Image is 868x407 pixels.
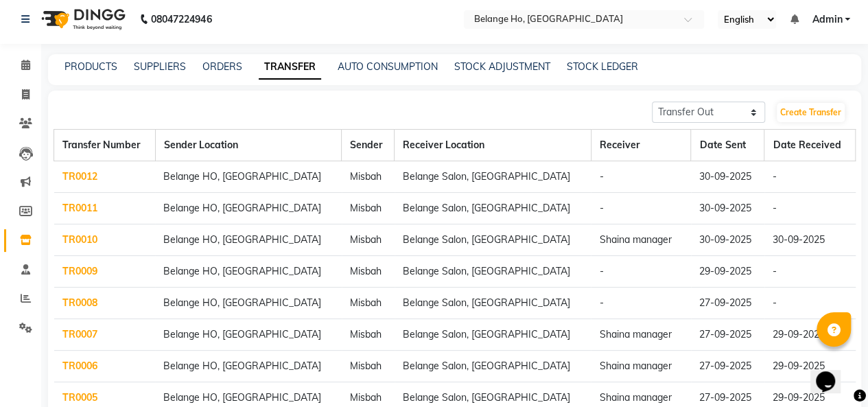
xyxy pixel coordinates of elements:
td: - [764,256,856,288]
th: Date Sent [691,130,764,161]
td: 30-09-2025 [691,224,764,256]
td: - [591,193,690,224]
th: Date Received [764,130,856,161]
td: Belange HO, [GEOGRAPHIC_DATA] [155,288,342,319]
td: - [591,256,690,288]
td: Belange HO, [GEOGRAPHIC_DATA] [155,256,342,288]
td: 27-09-2025 [691,288,764,319]
td: Misbah [342,319,395,351]
td: - [764,161,856,193]
a: TR0006 [62,360,97,372]
td: - [591,288,690,319]
a: TR0009 [62,265,97,277]
td: 30-09-2025 [691,193,764,224]
td: Misbah [342,351,395,382]
td: 29-09-2025 [691,256,764,288]
a: SUPPLIERS [134,60,186,73]
td: Belange HO, [GEOGRAPHIC_DATA] [155,319,342,351]
th: Receiver [591,130,690,161]
td: - [764,193,856,224]
td: Belange HO, [GEOGRAPHIC_DATA] [155,224,342,256]
a: TR0005 [62,391,97,404]
a: PRODUCTS [64,60,117,73]
a: ORDERS [202,60,242,73]
a: AUTO CONSUMPTION [338,60,438,73]
a: TR0007 [62,328,97,340]
td: - [764,288,856,319]
th: Receiver Location [395,130,591,161]
iframe: chat widget [810,352,854,393]
a: TR0012 [62,170,97,183]
td: 30-09-2025 [764,224,856,256]
a: TRANSFER [259,55,321,80]
span: Admin [812,12,842,27]
td: Belange HO, [GEOGRAPHIC_DATA] [155,193,342,224]
a: STOCK LEDGER [567,60,638,73]
a: TR0008 [62,296,97,309]
th: Sender [342,130,395,161]
td: Shaina manager [591,319,690,351]
th: Transfer Number [54,130,156,161]
td: Belange Salon, [GEOGRAPHIC_DATA] [395,256,591,288]
td: Misbah [342,193,395,224]
td: 27-09-2025 [691,351,764,382]
td: Belange Salon, [GEOGRAPHIC_DATA] [395,193,591,224]
a: Create Transfer [777,103,845,122]
td: Shaina manager [591,224,690,256]
td: - [591,161,690,193]
td: Misbah [342,161,395,193]
td: Belange Salon, [GEOGRAPHIC_DATA] [395,161,591,193]
td: Belange Salon, [GEOGRAPHIC_DATA] [395,224,591,256]
td: Misbah [342,288,395,319]
td: Belange Salon, [GEOGRAPHIC_DATA] [395,288,591,319]
td: Belange HO, [GEOGRAPHIC_DATA] [155,161,342,193]
td: 29-09-2025 [764,351,856,382]
th: Sender Location [155,130,342,161]
a: TR0010 [62,233,97,246]
td: Shaina manager [591,351,690,382]
td: 27-09-2025 [691,319,764,351]
td: 30-09-2025 [691,161,764,193]
td: Belange Salon, [GEOGRAPHIC_DATA] [395,351,591,382]
td: Misbah [342,256,395,288]
a: STOCK ADJUSTMENT [454,60,550,73]
td: Belange HO, [GEOGRAPHIC_DATA] [155,351,342,382]
td: 29-09-2025 [764,319,856,351]
a: TR0011 [62,202,97,214]
td: Belange Salon, [GEOGRAPHIC_DATA] [395,319,591,351]
td: Misbah [342,224,395,256]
